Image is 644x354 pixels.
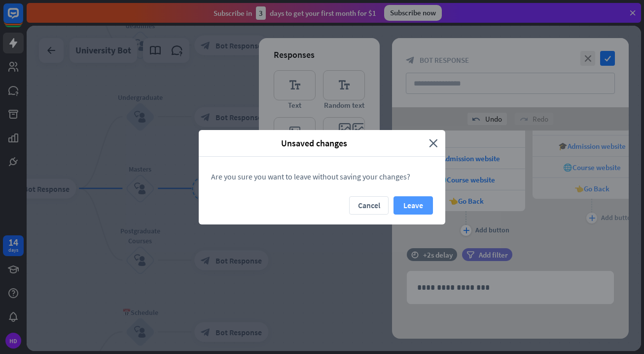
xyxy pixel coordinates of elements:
[206,137,422,149] span: Unsaved changes
[394,196,433,215] button: Leave
[349,196,389,215] button: Cancel
[211,172,410,181] span: Are you sure you want to leave without saving your changes?
[8,4,37,34] button: Open LiveChat chat widget
[429,137,438,149] i: close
